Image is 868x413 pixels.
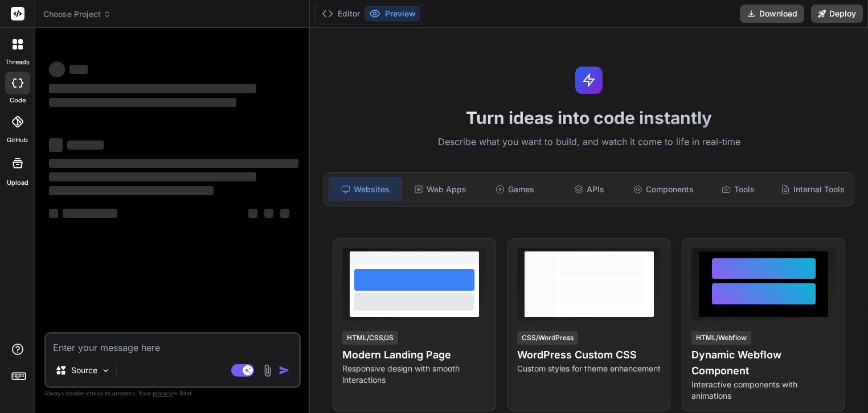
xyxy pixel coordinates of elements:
div: Web Apps [404,177,477,201]
div: APIs [553,177,625,201]
div: Tools [702,177,774,201]
span: ‌ [264,209,273,218]
span: ‌ [69,65,88,74]
h1: Turn ideas into code instantly [317,108,861,128]
label: code [10,96,26,105]
img: Pick Models [101,366,110,375]
span: ‌ [67,141,104,150]
span: ‌ [280,209,289,218]
span: privacy [153,390,173,397]
p: Source [71,365,97,376]
span: ‌ [49,159,298,168]
p: Describe what you want to build, and watch it come to life in real-time [317,135,861,150]
img: attachment [261,364,274,377]
label: GitHub [7,135,28,145]
p: Always double-check its answers. Your in Bind [44,388,301,399]
span: ‌ [49,98,236,107]
img: icon [279,365,290,376]
p: Interactive components with animations [691,379,836,402]
button: Editor [317,6,365,22]
button: Preview [365,6,420,22]
div: Internal Tools [776,177,849,201]
div: Games [479,177,551,201]
button: Download [740,5,804,23]
div: HTML/CSS/JS [342,331,398,345]
span: ‌ [49,209,58,218]
div: Components [628,177,700,201]
p: Responsive design with smooth interactions [342,363,486,386]
span: Choose Project [43,9,111,20]
label: threads [5,57,30,67]
h4: Modern Landing Page [342,347,486,363]
span: ‌ [49,61,65,77]
span: ‌ [49,138,63,152]
h4: WordPress Custom CSS [517,347,661,363]
button: Deploy [811,5,863,23]
span: ‌ [49,186,214,195]
span: ‌ [63,209,117,218]
div: HTML/Webflow [691,331,751,345]
label: Upload [7,178,28,188]
div: Websites [329,177,402,201]
span: ‌ [49,84,256,93]
p: Custom styles for theme enhancement [517,363,661,374]
span: ‌ [248,209,257,218]
div: CSS/WordPress [517,331,578,345]
h4: Dynamic Webflow Component [691,347,836,379]
span: ‌ [49,172,256,181]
